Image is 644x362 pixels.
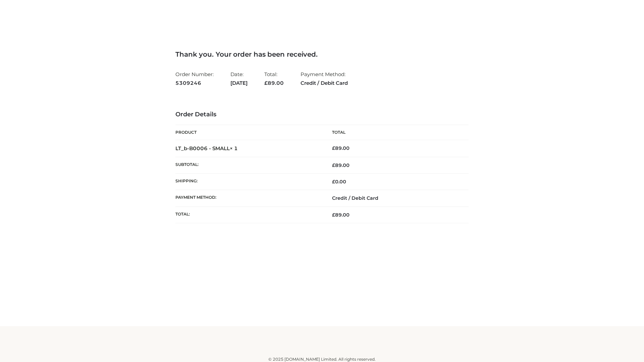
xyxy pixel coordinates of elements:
li: Date: [230,68,248,89]
span: 89.00 [332,212,350,218]
span: £ [332,145,335,151]
h3: Order Details [175,111,469,118]
th: Total: [175,206,322,223]
span: 89.00 [264,80,284,86]
td: Credit / Debit Card [322,190,469,206]
span: 89.00 [332,162,350,168]
bdi: 0.00 [332,179,346,185]
h3: Thank you. Your order has been received. [175,50,469,58]
strong: Credit / Debit Card [301,79,348,87]
strong: × 1 [230,145,238,152]
th: Subtotal: [175,157,322,173]
bdi: 89.00 [332,145,350,151]
th: Payment method: [175,190,322,206]
strong: LT_b-B0006 - SMALL [175,145,238,152]
span: £ [264,80,268,86]
strong: [DATE] [230,79,248,87]
li: Payment Method: [301,68,348,89]
span: £ [332,162,335,168]
span: £ [332,179,335,185]
th: Shipping: [175,174,322,190]
span: £ [332,212,335,218]
strong: 5309246 [175,79,214,87]
li: Order Number: [175,68,214,89]
th: Product [175,125,322,140]
th: Total [322,125,469,140]
li: Total: [264,68,284,89]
